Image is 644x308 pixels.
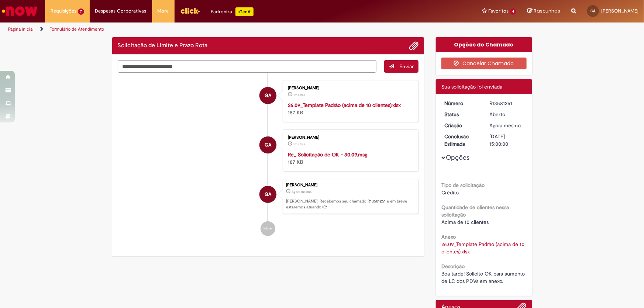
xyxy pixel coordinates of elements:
[235,7,254,16] p: +GenAi
[265,186,271,203] span: GA
[591,8,596,13] span: GA
[292,190,311,194] time: 30/09/2025 12:28:40
[441,233,456,240] b: Anexo
[8,26,34,32] a: Página inicial
[441,58,527,69] button: Cancelar Chamado
[441,182,485,188] b: Tipo de solicitação
[49,26,104,32] a: Formulário de Atendimento
[259,87,276,104] div: Giovana De Lima Alves
[288,86,411,90] div: [PERSON_NAME]
[292,190,311,194] span: Agora mesmo
[490,100,524,107] div: R13581251
[288,102,401,108] a: 26.09_Template Padrão (acima de 10 clientes).xlsx
[441,241,526,255] a: Download de 26.09_Template Padrão (acima de 10 clientes).xlsx
[439,133,484,148] dt: Conclusão Estimada
[441,270,526,284] span: Boa tarde! Solicito OK para aumento de LC dos PDVs em anexo.
[288,151,367,158] a: Re_ Solicitação de OK - 30.09.msg
[118,60,377,73] textarea: Digite sua mensagem aqui...
[601,8,638,14] span: [PERSON_NAME]
[293,142,305,146] span: 1m atrás
[293,93,305,97] time: 30/09/2025 12:27:54
[51,7,76,15] span: Requisições
[490,122,524,129] div: 30/09/2025 12:28:40
[293,142,305,146] time: 30/09/2025 12:27:42
[259,136,276,153] div: Giovana De Lima Alves
[384,60,419,73] button: Enviar
[490,122,521,129] span: Agora mesmo
[293,93,305,97] span: 1m atrás
[118,73,419,244] ul: Histórico de tíquete
[490,122,521,129] time: 30/09/2025 12:28:40
[1,4,39,18] img: ServiceNow
[441,204,509,218] b: Quantidade de clientes nessa solicitação
[534,7,560,14] span: Rascunhos
[259,186,276,203] div: Giovana De Lima Alves
[441,263,465,270] b: Descrição
[158,7,169,15] span: More
[180,5,200,16] img: click_logo_yellow_360x200.png
[490,111,524,118] div: Aberto
[527,8,560,15] a: Rascunhos
[439,100,484,107] dt: Número
[439,122,484,129] dt: Criação
[288,135,411,140] div: [PERSON_NAME]
[399,63,414,70] span: Enviar
[118,42,208,49] h2: Solicitação de Limite e Prazo Rota Histórico de tíquete
[211,7,254,16] div: Padroniza
[95,7,147,15] span: Despesas Corporativas
[441,219,489,225] span: Acima de 10 clientes
[439,111,484,118] dt: Status
[265,136,271,154] span: GA
[118,179,419,214] li: Giovana De Lima Alves
[436,37,532,52] div: Opções do Chamado
[288,151,411,166] div: 187 KB
[441,83,502,90] span: Sua solicitação foi enviada
[488,7,509,15] span: Favoritos
[78,8,84,15] span: 7
[490,133,524,148] div: [DATE] 15:00:00
[265,87,271,104] span: GA
[510,8,516,15] span: 4
[441,189,459,196] span: Crédito
[409,41,419,51] button: Adicionar anexos
[286,183,414,187] div: [PERSON_NAME]
[6,23,424,36] ul: Trilhas de página
[288,101,411,116] div: 187 KB
[286,198,414,210] p: [PERSON_NAME]! Recebemos seu chamado R13581251 e em breve estaremos atuando.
